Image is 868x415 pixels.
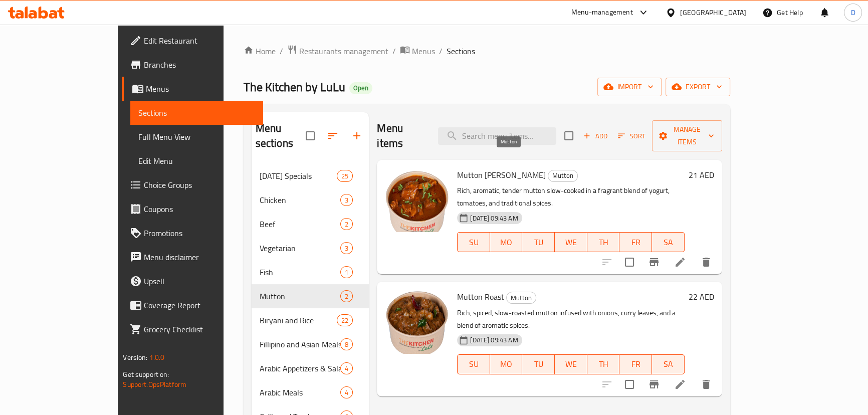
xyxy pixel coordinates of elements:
span: FR [623,357,648,371]
div: Mutton [260,290,341,302]
span: Add [582,130,609,142]
button: delete [694,250,718,274]
span: WE [559,235,583,250]
button: SU [457,232,490,252]
span: Arabic Appetizers & Salads [260,362,341,374]
span: Sections [138,107,255,119]
img: Mutton Rogan Josh [385,168,449,232]
span: 4 [341,364,352,373]
a: Menu disclaimer [122,245,263,269]
span: SA [656,235,681,250]
span: Sort sections [321,124,345,148]
span: Select to update [619,374,640,395]
div: Biryani and Rice [260,314,337,326]
button: Add [579,128,611,144]
span: Select all sections [300,125,321,146]
button: SU [457,354,490,374]
span: WE [559,357,583,371]
span: Open [349,84,372,92]
span: TH [591,235,616,250]
a: Menus [122,77,263,101]
div: items [340,266,353,278]
h6: 21 AED [689,168,714,182]
span: Fish [260,266,341,278]
div: Menu-management [571,7,633,19]
div: Onam Specials [260,170,337,182]
button: import [597,78,662,96]
span: 2 [341,220,352,229]
span: Chicken [260,194,341,206]
button: TH [587,354,620,374]
div: items [340,218,353,230]
div: items [340,338,353,350]
span: [DATE] Specials [260,170,337,182]
button: FR [619,232,652,252]
span: Mutton [PERSON_NAME] [457,167,546,182]
button: SA [652,232,685,252]
div: items [340,290,353,302]
div: Vegetarian3 [252,236,369,260]
h6: 22 AED [689,290,714,304]
span: Choice Groups [144,179,255,191]
div: Fillipino and Asian Meals8 [252,332,369,356]
span: Full Menu View [138,131,255,143]
button: SA [652,354,685,374]
a: Edit Menu [130,149,263,173]
a: Full Menu View [130,125,263,149]
a: Restaurants management [287,45,388,58]
a: Coverage Report [122,293,263,317]
button: Add section [345,124,369,148]
span: TH [591,357,616,371]
span: Mutton [548,170,577,181]
span: SU [462,235,486,250]
span: [DATE] 09:43 AM [466,214,522,223]
li: / [439,45,443,57]
div: Open [349,82,372,94]
span: Edit Restaurant [144,35,255,47]
button: Branch-specific-item [642,250,666,274]
div: Arabic Meals [260,386,341,398]
a: Upsell [122,269,263,293]
span: Select to update [619,252,640,273]
span: Menus [412,45,435,57]
a: Edit Restaurant [122,29,263,53]
li: / [392,45,396,57]
span: 22 [337,316,352,325]
span: Select section [558,125,579,146]
span: Restaurants management [299,45,388,57]
div: Beef2 [252,212,369,236]
div: Mutton [506,292,536,304]
span: MO [494,235,519,250]
a: Coupons [122,197,263,221]
span: Mutton [507,292,536,304]
span: Manage items [660,123,714,148]
img: Mutton Roast [385,290,449,354]
li: / [280,45,283,57]
div: items [340,242,353,254]
span: SU [462,357,486,371]
span: Coverage Report [144,299,255,311]
span: Fillipino and Asian Meals [260,338,341,350]
span: Sort [618,130,645,142]
span: Promotions [144,227,255,239]
span: TU [526,235,551,250]
span: D [850,7,855,18]
span: Menus [146,83,255,95]
div: items [340,386,353,398]
span: 2 [341,292,352,301]
button: WE [555,232,587,252]
a: Choice Groups [122,173,263,197]
span: 3 [341,244,352,253]
p: Rich, spiced, slow-roasted mutton infused with onions, curry leaves, and a blend of aromatic spices. [457,307,684,332]
span: Coupons [144,203,255,215]
span: Sections [447,45,475,57]
h2: Menu sections [256,121,306,151]
a: Branches [122,53,263,77]
span: Mutton Roast [457,289,504,304]
button: Sort [615,128,648,144]
span: Edit Menu [138,155,255,167]
span: The Kitchen by LuLu [244,76,345,98]
span: 1 [341,268,352,277]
